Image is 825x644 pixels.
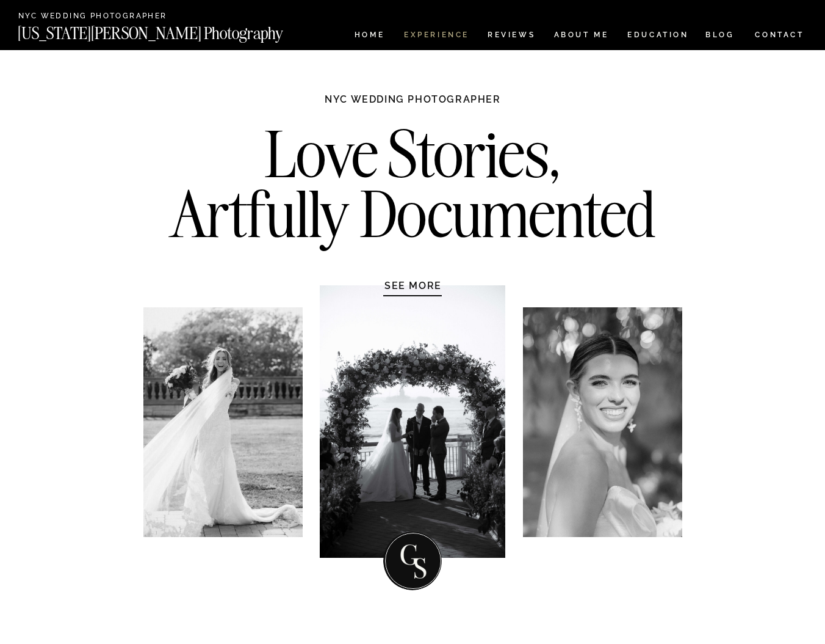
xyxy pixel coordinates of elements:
[553,31,609,42] a: ABOUT ME
[18,25,324,35] a: [US_STATE][PERSON_NAME] Photography
[352,31,387,42] a: HOME
[705,31,735,42] a: BLOG
[298,93,527,117] h1: NYC WEDDING PHOTOGRAPHER
[404,31,468,42] a: Experience
[626,31,690,42] a: EDUCATION
[18,12,202,21] a: NYC Wedding Photographer
[488,31,533,42] a: REVIEWS
[157,124,669,252] h2: Love Stories, Artfully Documented
[754,28,805,42] a: CONTACT
[355,279,471,291] a: SEE MORE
